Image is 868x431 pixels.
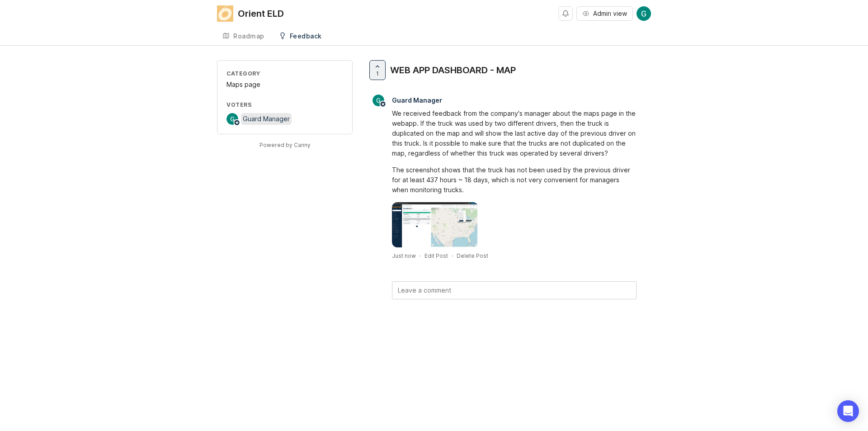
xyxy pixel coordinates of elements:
[238,9,284,18] div: Orient ELD
[390,64,516,76] div: WEB APP DASHBOARD - MAP
[637,6,651,21] img: Guard Manager
[217,5,233,22] img: Orient ELD logo
[274,27,327,46] a: Feedback
[392,252,416,260] a: Just now
[558,6,573,21] button: Notifications
[367,95,449,106] a: Guard ManagerGuard Manager
[226,113,238,125] img: Guard Manager
[226,101,343,109] div: Voters
[392,109,637,158] div: We received feedback from the company's manager about the maps page in the webapp. If the truck w...
[425,252,448,260] div: Edit Post
[243,115,290,123] span: Guard Manager
[380,101,387,108] img: member badge
[576,6,633,21] button: Admin view
[290,33,322,39] div: Feedback
[392,202,478,247] img: https://canny-assets.io/images/a577fb815bc4cd9c86c43b475b84f173.jpeg
[392,165,637,195] div: The screenshot shows that the truck has not been used by the previous driver for at least 437 hou...
[217,27,270,46] a: Roadmap
[226,70,343,77] div: Category
[234,119,241,126] img: member badge
[837,400,859,422] div: Open Intercom Messenger
[457,252,488,260] div: Delete Post
[226,113,290,125] a: Guard ManagerGuard Manager
[373,95,384,106] img: Guard Manager
[376,70,379,77] span: 1
[226,80,343,90] div: Maps page
[593,9,627,18] span: Admin view
[233,33,264,39] div: Roadmap
[369,60,386,80] button: 1
[258,140,312,150] a: Powered by Canny
[452,252,453,260] div: ·
[420,252,421,260] div: ·
[392,96,442,104] span: Guard Manager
